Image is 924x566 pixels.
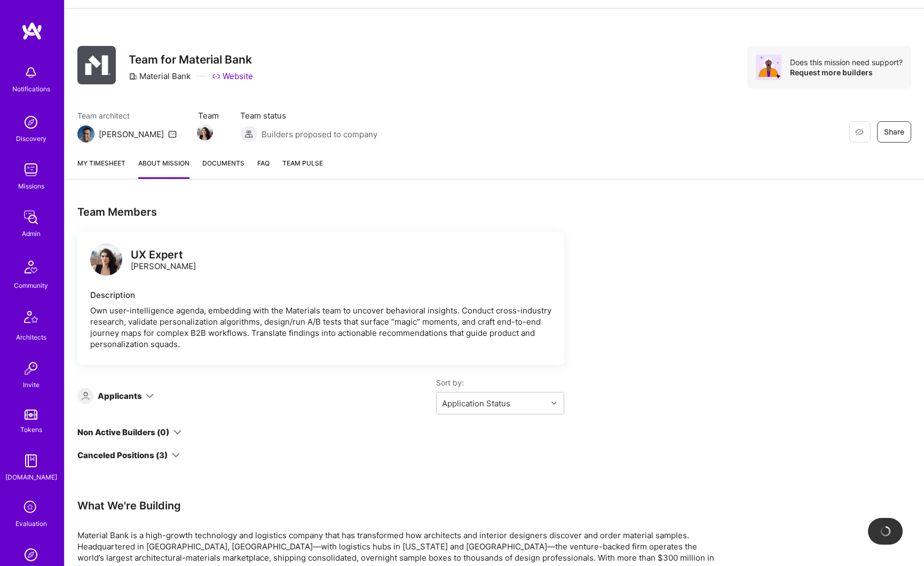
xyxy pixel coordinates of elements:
[77,110,177,121] span: Team architect
[18,180,44,192] div: Missions
[138,158,189,179] a: About Mission
[21,21,43,41] img: logo
[146,392,154,400] i: icon ArrowDown
[14,280,48,291] div: Community
[77,499,718,513] div: What We're Building
[173,428,181,436] i: icon ArrowDown
[90,243,122,276] img: logo
[16,332,46,343] div: Architects
[790,67,903,77] div: Request more builders
[202,158,244,169] span: Documents
[20,450,42,471] img: guide book
[551,400,557,406] i: icon Chevron
[131,249,196,261] div: UX Expert
[131,249,196,272] div: [PERSON_NAME]
[21,498,41,518] i: icon SelectionTeam
[756,54,781,80] img: Avatar
[77,158,125,179] a: My timesheet
[5,471,57,483] div: [DOMAIN_NAME]
[77,46,116,84] img: Company Logo
[12,83,50,95] div: Notifications
[257,158,270,179] a: FAQ
[198,110,219,121] span: Team
[198,123,212,141] a: Team Member Avatar
[129,70,191,82] div: Material Bank
[20,358,42,379] img: Invite
[129,53,253,66] h3: Team for Material Bank
[172,451,180,459] i: icon ArrowDown
[18,306,44,332] img: Architects
[262,129,377,140] span: Builders proposed to company
[442,398,510,409] div: Application Status
[20,207,42,228] img: admin teamwork
[23,379,40,390] div: Invite
[90,289,551,301] div: Description
[20,544,42,565] img: Admin Search
[25,410,37,420] img: tokens
[790,57,903,67] div: Does this mission need support?
[77,125,94,143] img: Team Architect
[20,62,42,83] img: bell
[20,424,42,435] div: Tokens
[18,254,44,280] img: Community
[90,305,551,350] div: Own user-intelligence agenda, embedding with the Materials team to uncover behavioral insights. C...
[212,70,253,82] a: Website
[82,392,90,400] i: icon Applicant
[77,427,169,438] div: Non Active Builders (0)
[20,159,42,180] img: teamwork
[877,121,911,143] button: Share
[884,127,904,137] span: Share
[22,228,41,239] div: Admin
[436,378,564,388] label: Sort by:
[240,110,377,121] span: Team status
[16,133,46,144] div: Discovery
[240,125,257,143] img: Builders proposed to company
[77,205,564,219] div: Team Members
[99,129,164,140] div: [PERSON_NAME]
[20,112,42,133] img: discovery
[197,124,213,140] img: Team Member Avatar
[90,243,122,278] a: logo
[98,390,142,402] div: Applicants
[168,130,177,138] i: icon Mail
[129,72,137,81] i: icon CompanyGray
[282,158,323,179] a: Team Pulse
[77,450,168,461] div: Canceled Positions (3)
[202,158,244,179] a: Documents
[855,128,864,136] i: icon EyeClosed
[282,159,323,167] span: Team Pulse
[879,525,892,538] img: loading
[15,518,47,529] div: Evaluation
